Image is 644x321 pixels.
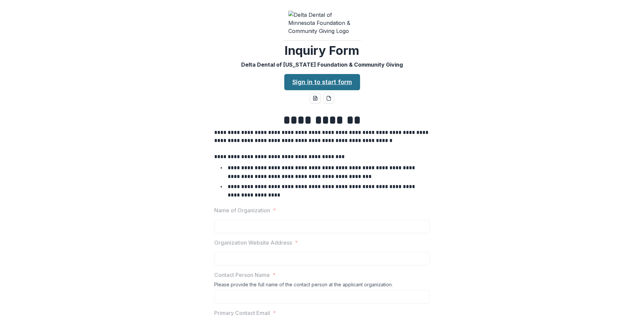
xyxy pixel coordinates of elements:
p: Delta Dental of [US_STATE] Foundation & Community Giving [241,61,403,69]
button: pdf-download [323,93,334,104]
a: Sign in to start form [284,74,360,90]
h2: Inquiry Form [285,43,359,58]
button: word-download [310,93,321,104]
img: Delta Dental of Minnesota Foundation & Community Giving Logo [288,11,356,35]
div: Please provide the full name of the contact person at the applicant organization. [214,282,430,290]
p: Organization Website Address [214,239,292,247]
p: Contact Person Name [214,271,270,279]
p: Name of Organization [214,206,270,214]
p: Primary Contact Email [214,309,270,317]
